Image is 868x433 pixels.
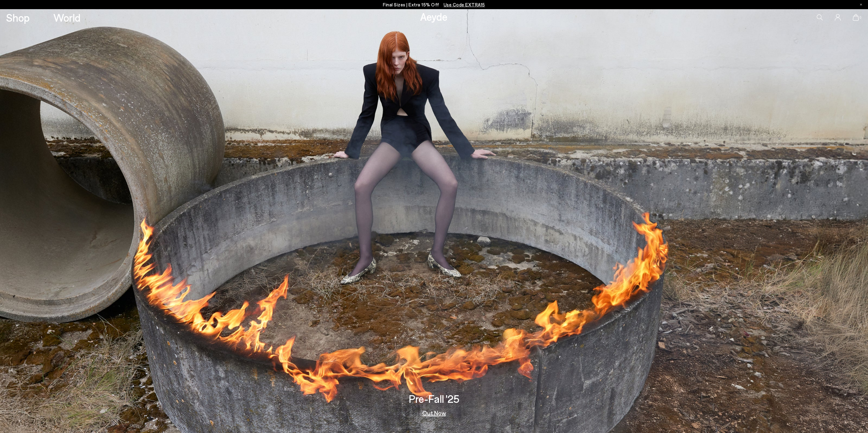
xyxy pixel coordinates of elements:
[409,393,459,404] h3: Pre-Fall '25
[859,16,862,19] span: 0
[420,10,448,23] a: Aeyde
[53,12,81,23] a: World
[444,2,485,7] span: Navigate to /collections/ss25-final-sizes
[853,14,859,21] a: 0
[6,12,30,23] a: Shop
[422,410,446,416] a: Out Now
